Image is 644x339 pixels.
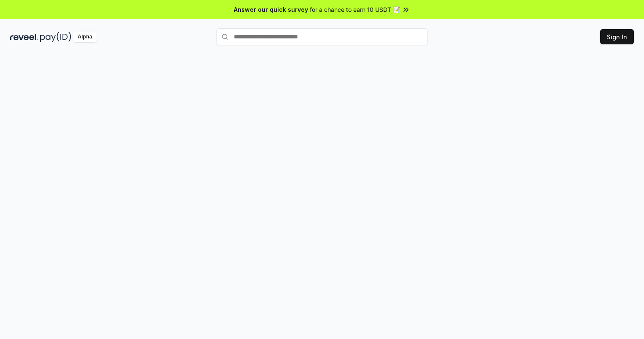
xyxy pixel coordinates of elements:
span: Answer our quick survey [234,5,308,14]
img: pay_id [40,32,71,42]
span: for a chance to earn 10 USDT 📝 [310,5,400,14]
img: reveel_dark [10,32,38,42]
div: Alpha [73,32,97,42]
button: Sign In [600,29,634,44]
